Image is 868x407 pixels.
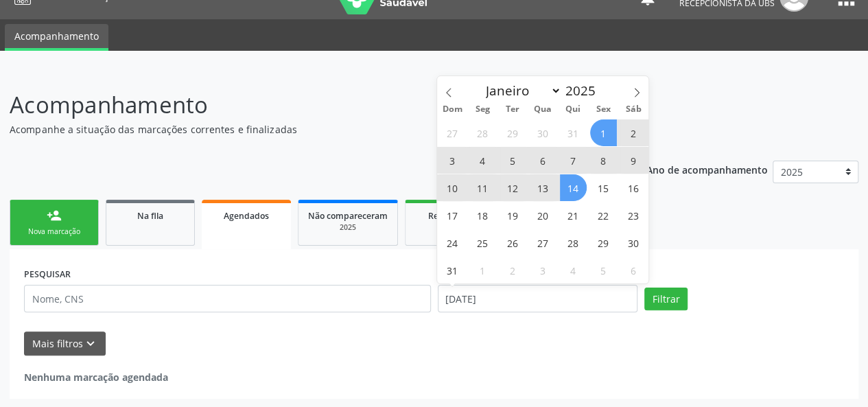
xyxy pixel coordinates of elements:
span: Sáb [618,105,648,114]
span: Agosto 1, 2025 [590,119,617,146]
span: Agosto 30, 2025 [620,229,647,256]
i: keyboard_arrow_down [83,336,98,351]
div: 2025 [308,222,388,233]
span: Agosto 5, 2025 [500,147,526,174]
span: Agosto 21, 2025 [560,202,587,229]
span: Agosto 12, 2025 [500,174,526,201]
span: Qui [558,105,588,114]
button: Mais filtroskeyboard_arrow_down [24,332,106,356]
span: Agosto 13, 2025 [530,174,556,201]
span: Agosto 8, 2025 [590,147,617,174]
span: Agosto 18, 2025 [469,202,496,229]
span: Agosto 6, 2025 [530,147,556,174]
span: Sex [588,105,618,114]
div: 2025 [415,222,484,233]
span: Agosto 3, 2025 [439,147,466,174]
span: Agendados [224,210,269,222]
input: Year [561,82,607,100]
input: Selecione um intervalo [438,285,637,312]
span: Agosto 23, 2025 [620,202,647,229]
span: Ter [497,105,528,114]
p: Ano de acompanhamento [646,161,768,178]
span: Agosto 15, 2025 [590,174,617,201]
span: Setembro 5, 2025 [590,257,617,283]
span: Agosto 31, 2025 [439,257,466,283]
span: Setembro 6, 2025 [620,257,647,283]
div: person_add [47,208,62,223]
span: Agosto 16, 2025 [620,174,647,201]
span: Agosto 20, 2025 [530,202,556,229]
span: Agosto 24, 2025 [439,229,466,256]
span: Julho 28, 2025 [469,119,496,146]
span: Setembro 2, 2025 [500,257,526,283]
span: Agosto 22, 2025 [590,202,617,229]
span: Agosto 19, 2025 [500,202,526,229]
span: Agosto 25, 2025 [469,229,496,256]
span: Setembro 1, 2025 [469,257,496,283]
span: Agosto 10, 2025 [439,174,466,201]
span: Agosto 11, 2025 [469,174,496,201]
span: Agosto 17, 2025 [439,202,466,229]
span: Julho 31, 2025 [560,119,587,146]
span: Agosto 14, 2025 [560,174,587,201]
button: Filtrar [644,288,688,311]
span: Agosto 7, 2025 [560,147,587,174]
p: Acompanhe a situação das marcações correntes e finalizadas [10,122,604,137]
span: Agosto 2, 2025 [620,119,647,146]
span: Não compareceram [308,210,388,222]
span: Seg [467,105,497,114]
span: Agosto 9, 2025 [620,147,647,174]
span: Resolvidos [428,210,471,222]
span: Agosto 27, 2025 [530,229,556,256]
strong: Nenhuma marcação agendada [24,371,168,384]
span: Na fila [137,210,163,222]
select: Month [480,81,562,100]
span: Qua [528,105,558,114]
input: Nome, CNS [24,285,431,312]
div: Nova marcação [20,226,89,237]
span: Julho 27, 2025 [439,119,466,146]
span: Dom [437,105,467,114]
p: Acompanhamento [10,88,604,122]
span: Setembro 4, 2025 [560,257,587,283]
span: Agosto 28, 2025 [560,229,587,256]
label: PESQUISAR [24,264,71,285]
span: Agosto 26, 2025 [500,229,526,256]
span: Setembro 3, 2025 [530,257,556,283]
span: Agosto 29, 2025 [590,229,617,256]
a: Acompanhamento [5,24,108,51]
span: Agosto 4, 2025 [469,147,496,174]
span: Julho 29, 2025 [500,119,526,146]
span: Julho 30, 2025 [530,119,556,146]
